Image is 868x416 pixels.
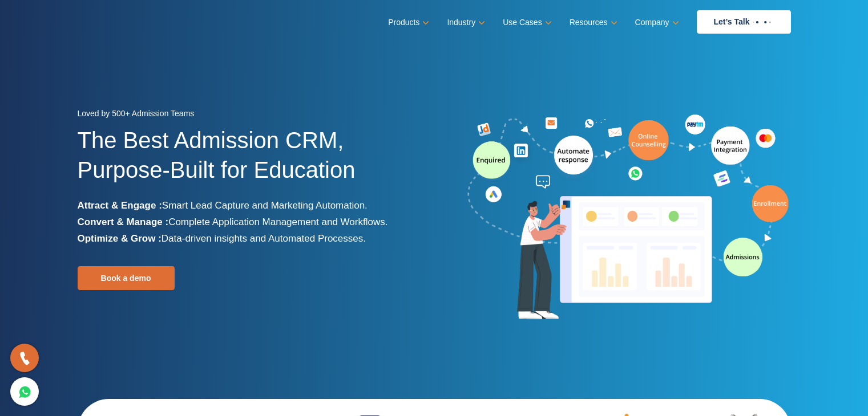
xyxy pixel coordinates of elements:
a: Products [388,14,427,31]
span: Complete Application Management and Workflows. [168,217,387,227]
span: Smart Lead Capture and Marketing Automation. [162,200,368,211]
div: Loved by 500+ Admission Teams [78,105,426,125]
img: admission-software-home-page-header [466,112,791,324]
b: Convert & Manage : [78,217,169,227]
span: Data-driven insights and Automated Processes. [162,233,366,244]
b: Optimize & Grow : [78,233,162,244]
a: Company [635,14,677,31]
a: Use Cases [503,14,549,31]
a: Industry [447,14,483,31]
a: Book a demo [78,266,175,290]
b: Attract & Engage : [78,200,162,211]
a: Let’s Talk [697,10,791,34]
a: Resources [570,14,615,31]
h1: The Best Admission CRM, Purpose-Built for Education [78,125,426,197]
